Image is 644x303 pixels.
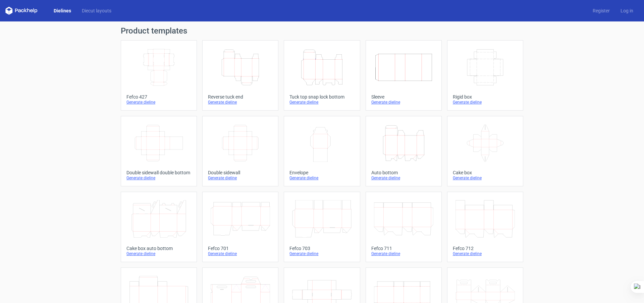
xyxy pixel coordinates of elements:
a: Double sidewall double bottomGenerate dieline [121,116,197,186]
div: Generate dieline [126,175,191,181]
div: Auto bottom [371,170,436,175]
div: Reverse tuck end [208,94,273,100]
a: Rigid boxGenerate dieline [447,40,523,111]
a: Auto bottomGenerate dieline [366,116,442,186]
a: EnvelopeGenerate dieline [284,116,360,186]
a: Reverse tuck endGenerate dieline [202,40,278,111]
div: Cake box [453,170,518,175]
div: Sleeve [371,94,436,100]
div: Generate dieline [453,175,518,181]
div: Generate dieline [289,251,354,256]
div: Generate dieline [126,251,191,256]
div: Tuck top snap lock bottom [289,94,354,100]
a: Fefco 711Generate dieline [366,192,442,262]
div: Generate dieline [289,175,354,181]
div: Generate dieline [371,251,436,256]
a: Log in [615,7,639,14]
h1: Product templates [121,27,523,35]
div: Double sidewall double bottom [126,170,191,175]
a: Cake box auto bottomGenerate dieline [121,192,197,262]
div: Generate dieline [371,175,436,181]
div: Generate dieline [126,100,191,105]
a: Diecut layouts [76,7,117,14]
div: Fefco 701 [208,246,273,251]
div: Fefco 711 [371,246,436,251]
div: Fefco 703 [289,246,354,251]
a: Register [587,7,615,14]
div: Generate dieline [453,251,518,256]
a: Fefco 701Generate dieline [202,192,278,262]
div: Envelope [289,170,354,175]
div: Rigid box [453,94,518,100]
div: Generate dieline [208,100,273,105]
div: Cake box auto bottom [126,246,191,251]
div: Generate dieline [371,100,436,105]
div: Generate dieline [289,100,354,105]
a: Tuck top snap lock bottomGenerate dieline [284,40,360,111]
a: Fefco 703Generate dieline [284,192,360,262]
a: Cake boxGenerate dieline [447,116,523,186]
div: Generate dieline [208,175,273,181]
div: Fefco 427 [126,94,191,100]
a: Fefco 712Generate dieline [447,192,523,262]
a: Dielines [48,7,76,14]
a: Double sidewallGenerate dieline [202,116,278,186]
div: Generate dieline [453,100,518,105]
div: Double sidewall [208,170,273,175]
div: Generate dieline [208,251,273,256]
a: Fefco 427Generate dieline [121,40,197,111]
a: SleeveGenerate dieline [366,40,442,111]
div: Fefco 712 [453,246,518,251]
